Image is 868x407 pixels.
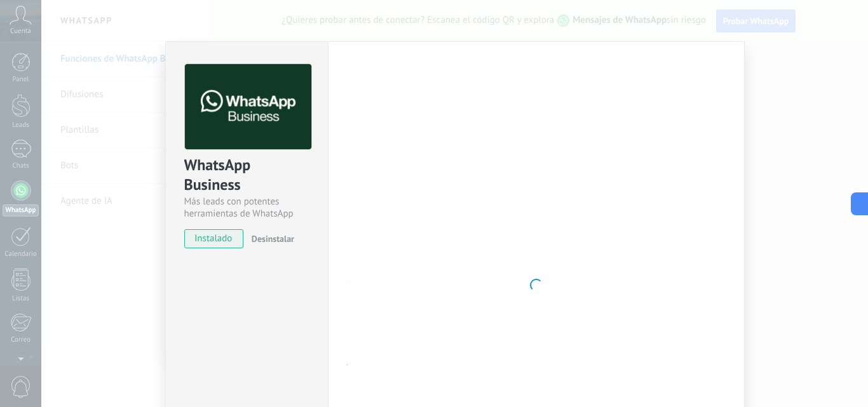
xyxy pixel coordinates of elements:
[185,229,243,248] span: instalado
[184,155,309,196] div: WhatsApp Business
[185,64,311,150] img: logo_main.png
[252,233,294,244] span: Desinstalar
[247,229,294,248] button: Desinstalar
[184,196,309,220] div: Más leads con potentes herramientas de WhatsApp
